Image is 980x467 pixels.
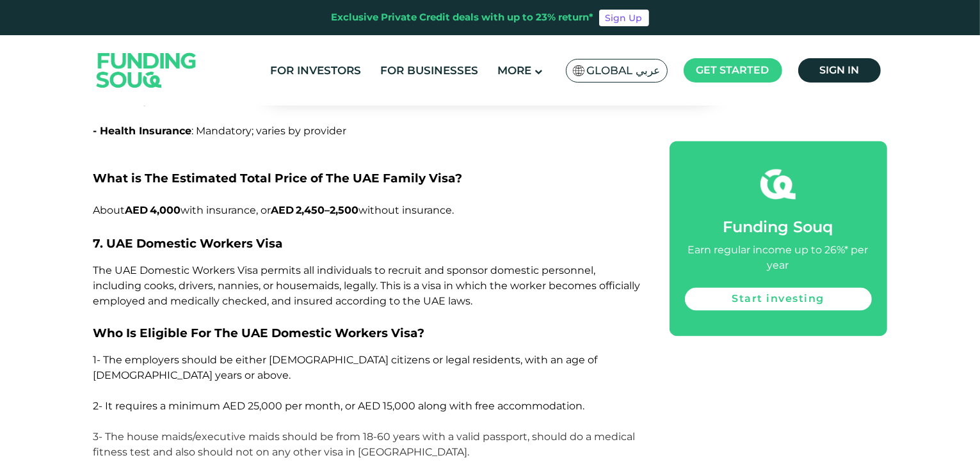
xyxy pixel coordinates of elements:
[332,10,594,25] div: Exclusive Private Credit deals with up to 23% return*
[685,287,872,310] a: Start investing
[573,65,584,76] img: SA Flag
[192,125,347,137] span: : Mandatory; varies by provider
[497,64,531,77] span: More
[267,60,364,81] a: For Investors
[93,171,463,186] span: What is The Estimated Total Price of The UAE Family Visa?
[93,431,636,458] span: 3- The house maids/executive maids should be from 18-60 years with a valid passport, should do a ...
[93,125,192,137] span: - Health Insurance
[84,38,209,102] img: Logo
[696,64,769,76] span: Get started
[723,218,833,236] span: Funding Souq
[599,10,649,26] a: Sign Up
[93,236,284,251] span: 7. UAE Domestic Workers Visa
[125,204,181,216] strong: AED 4,000
[587,63,661,78] span: Global عربي
[93,204,454,216] span: About with insurance, or without insurance.
[93,400,585,412] span: 2- It requires a minimum AED 25,000 per month, or AED 15,000 along with free accommodation.
[798,58,881,83] a: Sign in
[819,64,859,76] span: Sign in
[685,242,872,273] div: Earn regular income up to 26%* per year
[377,60,481,81] a: For Businesses
[93,264,641,307] span: The UAE Domestic Workers Visa permits all individuals to recruit and sponsor domestic personnel, ...
[93,354,598,381] span: 1- The employers should be either [DEMOGRAPHIC_DATA] citizens or legal residents, with an age of ...
[271,204,359,216] strong: AED 2,450–2,500
[93,326,425,340] span: Who Is Eligible For The UAE Domestic Workers Visa?
[760,166,796,202] img: fsicon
